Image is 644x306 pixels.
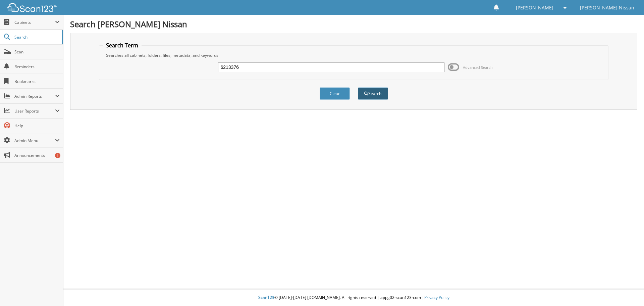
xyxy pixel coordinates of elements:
iframe: Chat Widget [610,274,644,306]
span: Scan123 [258,295,274,300]
h1: Search [PERSON_NAME] Nissan [70,18,637,30]
span: Scan [14,49,60,55]
legend: Search Term [103,42,142,49]
span: Cabinets [14,19,55,25]
a: Privacy Policy [424,295,449,300]
span: Search [14,34,59,40]
div: © [DATE]-[DATE] [DOMAIN_NAME]. All rights reserved | appg02-scan123-com | [63,290,644,306]
button: Clear [320,87,350,100]
span: Advanced Search [463,65,493,70]
button: Search [358,87,388,100]
div: Searches all cabinets, folders, files, metadata, and keywords [103,52,605,58]
span: Help [14,123,60,129]
span: [PERSON_NAME] Nissan [580,6,634,10]
span: [PERSON_NAME] [516,6,553,10]
span: Admin Reports [14,93,55,99]
div: 1 [55,153,60,158]
img: scan123-logo-white.svg [7,3,57,12]
span: Admin Menu [14,138,55,143]
span: User Reports [14,108,55,114]
span: Reminders [14,64,60,70]
span: Announcements [14,152,60,158]
span: Bookmarks [14,79,60,84]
